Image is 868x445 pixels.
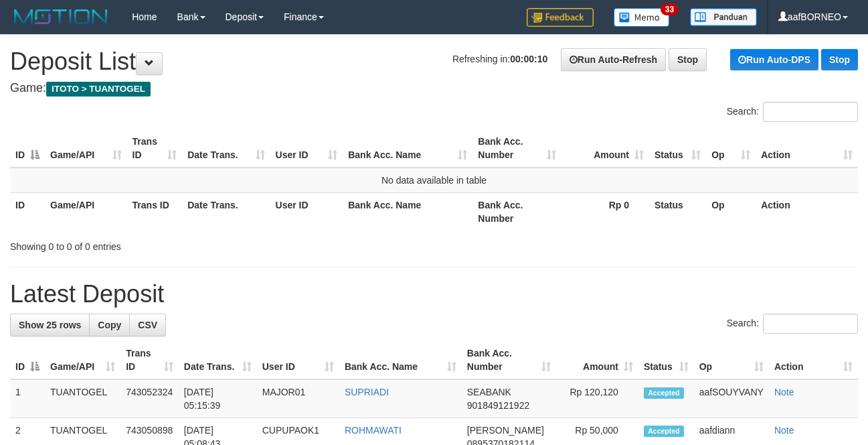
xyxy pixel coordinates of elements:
[345,387,389,397] a: SUPRIADI
[182,129,270,168] th: Date Trans.: activate to sort column ascending
[774,387,794,397] a: Note
[257,379,339,418] td: MAJOR01
[257,341,339,379] th: User ID: activate to sort column ascending
[129,314,166,336] a: CSV
[45,129,127,168] th: Game/API: activate to sort column ascending
[45,192,127,231] th: Game/API
[345,425,402,436] a: ROHMAWATI
[10,82,858,95] h4: Game:
[46,82,151,97] span: ITOTO > TUANTOGEL
[467,387,511,397] span: SEABANK
[179,341,257,379] th: Date Trans.: activate to sort column ascending
[561,48,666,71] a: Run Auto-Refresh
[821,49,858,70] a: Stop
[556,379,638,418] td: Rp 120,120
[694,341,769,379] th: Op: activate to sort column ascending
[120,379,179,418] td: 743052324
[769,341,858,379] th: Action: activate to sort column ascending
[638,341,694,379] th: Status: activate to sort column ascending
[182,192,270,231] th: Date Trans.
[510,54,547,64] strong: 00:00:10
[706,192,756,231] th: Op
[467,400,529,411] span: Copy 901849121922 to clipboard
[343,192,472,231] th: Bank Acc. Name
[138,320,157,330] span: CSV
[270,129,343,168] th: User ID: activate to sort column ascending
[452,54,547,64] span: Refreshing in:
[561,129,649,168] th: Amount: activate to sort column ascending
[120,341,179,379] th: Trans ID: activate to sort column ascending
[270,192,343,231] th: User ID
[10,235,351,253] div: Showing 0 to 0 of 0 entries
[19,320,81,330] span: Show 25 rows
[649,192,706,231] th: Status
[45,379,120,418] td: TUANTOGEL
[98,320,121,330] span: Copy
[756,129,858,168] th: Action: activate to sort column ascending
[127,192,183,231] th: Trans ID
[727,102,858,122] label: Search:
[730,49,818,70] a: Run Auto-DPS
[89,314,130,336] a: Copy
[727,314,858,334] label: Search:
[10,341,45,379] th: ID: activate to sort column descending
[556,341,638,379] th: Amount: activate to sort column ascending
[467,425,544,436] span: [PERSON_NAME]
[756,192,858,231] th: Action
[10,48,858,75] h1: Deposit List
[644,426,684,437] span: Accepted
[462,341,556,379] th: Bank Acc. Number: activate to sort column ascending
[774,425,794,436] a: Note
[10,281,858,308] h1: Latest Deposit
[10,192,45,231] th: ID
[472,129,561,168] th: Bank Acc. Number: activate to sort column ascending
[694,379,769,418] td: aafSOUYVANY
[561,192,649,231] th: Rp 0
[614,8,670,27] img: Button%20Memo.svg
[10,129,45,168] th: ID: activate to sort column descending
[472,192,561,231] th: Bank Acc. Number
[661,3,679,15] span: 33
[343,129,472,168] th: Bank Acc. Name: activate to sort column ascending
[763,102,858,122] input: Search:
[649,129,706,168] th: Status: activate to sort column ascending
[527,8,594,27] img: Feedback.jpg
[127,129,183,168] th: Trans ID: activate to sort column ascending
[706,129,756,168] th: Op: activate to sort column ascending
[763,314,858,334] input: Search:
[179,379,257,418] td: [DATE] 05:15:39
[45,341,120,379] th: Game/API: activate to sort column ascending
[10,314,90,336] a: Show 25 rows
[669,48,707,71] a: Stop
[339,341,462,379] th: Bank Acc. Name: activate to sort column ascending
[690,8,757,26] img: panduan.png
[10,379,45,418] td: 1
[10,168,858,193] td: No data available in table
[10,7,112,27] img: MOTION_logo.png
[644,387,684,399] span: Accepted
